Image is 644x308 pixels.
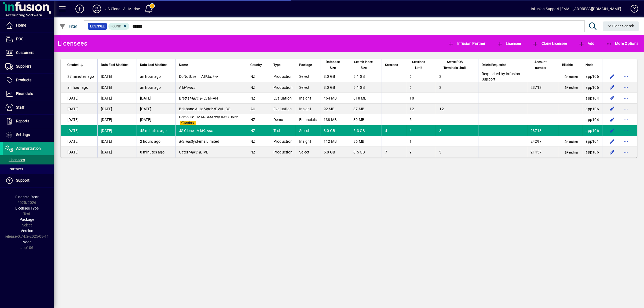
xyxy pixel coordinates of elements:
span: Name [179,62,188,68]
span: All [179,85,195,90]
div: Database Size [324,59,347,71]
div: Node [586,62,599,68]
em: Marine [189,96,202,100]
td: 5.8 GB [320,147,350,157]
button: Clear [603,21,639,31]
span: app104.prod.infusionbusinesssoftware.com [586,96,599,100]
td: 24297 [527,136,559,147]
td: [DATE] [97,71,137,82]
span: Created [67,62,79,68]
span: Demo Co - MARS JM270625 [179,115,239,119]
a: Support [3,174,54,187]
em: Marine [188,150,200,154]
td: [DATE] [61,114,97,125]
span: Data First Modified [101,62,129,68]
button: More options [622,126,630,135]
td: 3 [436,147,478,157]
td: Production [270,71,296,82]
span: Sessions Limit [409,59,428,71]
td: 21457 [527,147,559,157]
td: 7 [382,147,406,157]
td: Select [296,71,320,82]
mat-chip: Found Status: Found [108,23,130,30]
td: Demo [270,114,296,125]
span: Cater LIVE [179,150,208,154]
td: Financials [296,114,320,125]
button: More Options [605,39,640,48]
td: 112 MB [320,136,350,147]
button: Edit [608,83,616,92]
td: [DATE] [97,136,137,147]
a: Settings [3,128,54,142]
span: Clone Licensee [532,41,567,46]
td: Test [270,125,296,136]
span: app106.prod.infusionbusinesssoftware.com [586,129,599,133]
td: Production [270,147,296,157]
span: Pending [563,86,579,90]
td: 37 minutes ago [61,71,97,82]
td: [DATE] [97,125,137,136]
td: Evaluation [270,104,296,114]
span: app106.prod.infusionbusinesssoftware.com [586,74,599,79]
a: Products [3,74,54,87]
button: Infusion Partner [447,39,487,48]
button: More options [622,148,630,156]
a: Knowledge Base [627,1,637,19]
td: 5.1 GB [350,82,382,93]
td: 45 minutes ago [137,125,175,136]
div: Billable [562,62,579,68]
div: Delete Requested [482,62,524,68]
span: Financials [16,91,33,96]
td: 464 MB [320,93,350,104]
span: POS [16,37,23,41]
div: Infusion Support [EMAIL_ADDRESS][DOMAIN_NAME] [531,5,621,13]
span: Infusion Partner [448,41,485,46]
td: 3.0 GB [320,71,350,82]
td: NZ [247,125,270,136]
td: 3 [436,71,478,82]
span: Customers [16,50,34,55]
td: NZ [247,147,270,157]
td: [DATE] [61,104,97,114]
span: Delete Requested [482,62,506,68]
span: Clear Search [607,24,635,28]
td: 1 [406,136,436,147]
button: More options [622,94,630,102]
td: Insight [296,136,320,147]
td: 9 [406,147,436,157]
div: Name [179,62,244,68]
td: 39 MB [350,114,382,125]
button: Edit [608,137,616,146]
span: Partners [5,167,23,171]
button: Licensee [495,39,522,48]
td: NZ [247,71,270,82]
td: [DATE] [137,93,175,104]
td: 10 [406,93,436,104]
td: [DATE] [137,114,175,125]
td: 92 MB [320,104,350,114]
td: 8.5 GB [350,147,382,157]
span: Support [16,178,30,182]
div: Data First Modified [101,62,133,68]
span: Licensee [90,24,105,29]
td: 138 MB [320,114,350,125]
span: Active POS Terminals Limit [439,59,470,71]
div: Sessions [385,62,403,68]
td: 23713 [527,82,559,93]
td: Select [296,82,320,93]
td: 3.0 GB [320,125,350,136]
span: app106.prod.infusionbusinesssoftware.com [586,107,599,111]
span: Pending [563,151,579,155]
div: Search Index Size [353,59,378,71]
span: Expired [180,121,196,125]
span: Add [578,41,594,46]
span: Database Size [324,59,342,71]
em: Marine [183,85,195,90]
button: Edit [608,105,616,113]
a: Staff [3,101,54,114]
span: app104.prod.infusionbusinesssoftware.com [586,118,599,122]
td: Insight [296,93,320,104]
span: Data Last Modified [140,62,167,68]
span: Licensee [497,41,521,46]
td: [DATE] [61,147,97,157]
